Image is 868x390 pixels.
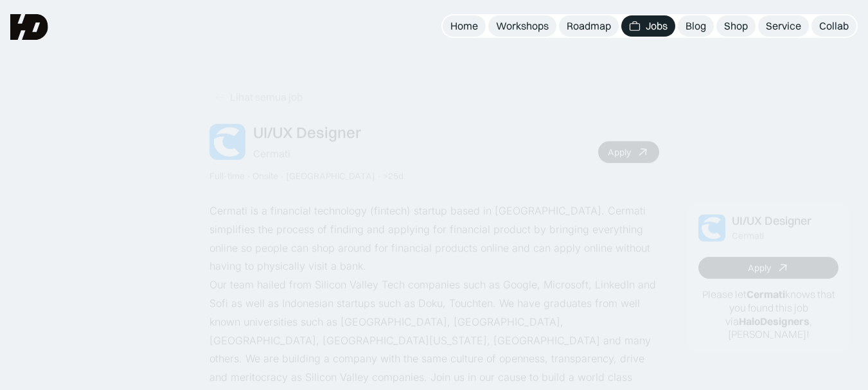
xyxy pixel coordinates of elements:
div: Blog [686,19,706,33]
a: Workshops [488,15,556,37]
div: UI/UX Designer [732,215,811,228]
p: Please let knows that you found this job via , [PERSON_NAME]! [698,288,838,341]
div: Roadmap [567,19,611,33]
a: Apply [598,141,659,163]
div: >25d [383,170,403,181]
img: Job Image [698,215,725,242]
div: · [279,170,285,181]
a: Home [443,15,486,37]
div: Service [766,19,801,33]
b: Cermati [747,288,785,301]
div: Cermati [253,146,290,160]
a: Lihat semua job [209,87,308,108]
a: Collab [811,15,856,37]
p: Cermati is a financial technology (fintech) startup based in [GEOGRAPHIC_DATA]. Cermati simplifie... [209,202,659,276]
div: Shop [724,19,748,33]
a: Jobs [621,15,675,37]
img: Job Image [209,123,245,159]
div: Onsite [252,170,278,181]
a: Blog [678,15,714,37]
div: Cermati [732,231,764,242]
div: Apply [748,262,771,273]
b: HaloDesigners [739,314,810,327]
div: Apply [608,146,631,157]
div: Collab [819,19,849,33]
div: · [376,170,382,181]
div: Home [450,19,478,33]
div: Workshops [496,19,549,33]
div: Jobs [646,19,668,33]
div: [GEOGRAPHIC_DATA] [286,170,375,181]
div: Full-time [209,170,245,181]
div: Lihat semua job [230,91,303,104]
div: · [246,170,251,181]
a: Shop [716,15,756,37]
a: Service [758,15,809,37]
a: Apply [698,257,838,279]
a: Roadmap [559,15,619,37]
div: UI/UX Designer [253,123,361,142]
